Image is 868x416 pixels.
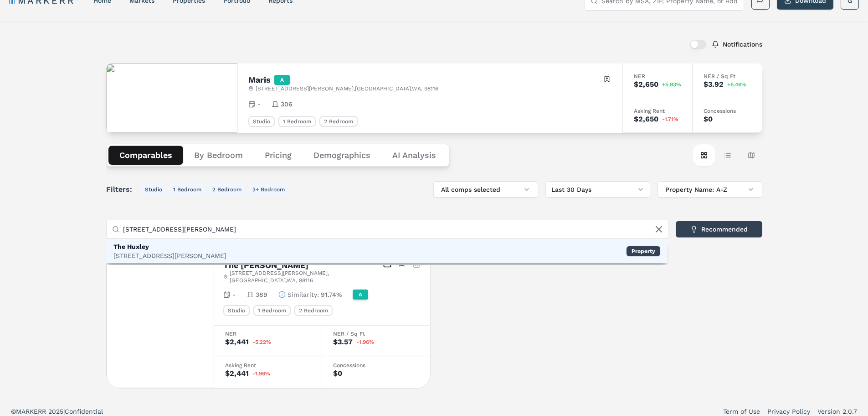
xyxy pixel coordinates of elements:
div: NER / Sq Ft [333,331,419,337]
div: Suggestions [106,239,668,263]
button: Pricing [254,146,303,165]
button: AI Analysis [381,146,447,165]
div: 2 Bedroom [319,116,358,127]
button: 3+ Bedroom [249,184,288,195]
span: - [257,100,261,109]
div: $3.92 [704,81,724,88]
div: Property: The Huxley [106,239,668,263]
button: Studio [141,184,166,195]
span: Similarity : [288,290,319,299]
span: +5.93% [662,82,681,87]
a: Version 2.0.7 [817,407,857,416]
div: Concessions [704,108,751,114]
button: Property Name: A-Z [657,181,762,198]
button: Comparables [108,146,183,165]
button: Recommended [676,221,762,237]
div: $0 [333,370,342,377]
div: Asking Rent [225,363,311,368]
div: $0 [704,116,713,123]
div: A [353,290,368,300]
div: NER / Sq Ft [704,74,751,79]
div: $2,441 [225,370,249,377]
div: 1 Bedroom [253,305,291,316]
input: Add new properties [123,220,663,238]
span: -5.22% [252,339,271,345]
div: $2,650 [634,81,658,88]
button: 2 Bedroom [209,184,245,195]
span: -1.96% [356,339,374,345]
div: Property [627,246,660,256]
label: Notifications [723,41,762,47]
div: 2 Bedroom [294,305,333,316]
div: The Huxley [113,242,226,251]
button: All comps selected [433,181,538,198]
a: Term of Use [723,407,760,416]
span: MARKERR [16,408,48,415]
div: Concessions [333,363,419,368]
h2: Maris [248,76,271,84]
span: -1.96% [252,371,270,376]
span: +6.46% [727,82,746,87]
span: Filters: [106,184,138,195]
button: 1 Bedroom [169,184,205,195]
h2: The [PERSON_NAME] [223,261,308,269]
div: NER [634,74,681,79]
a: Privacy Policy [767,407,810,416]
span: 389 [256,290,267,299]
div: [STREET_ADDRESS][PERSON_NAME] [113,251,226,260]
span: Confidential [65,408,103,415]
div: Studio [223,305,250,316]
span: 91.74% [321,290,342,299]
span: 2025 | [48,408,65,415]
div: A [274,75,290,85]
button: By Bedroom [183,146,254,165]
div: 1 Bedroom [278,116,316,127]
div: Asking Rent [634,108,681,114]
button: Demographics [303,146,381,165]
span: [STREET_ADDRESS][PERSON_NAME] , [GEOGRAPHIC_DATA] , WA , 98116 [230,269,383,284]
span: © [11,408,16,415]
button: Similarity:91.74% [278,290,342,299]
div: Studio [248,116,275,127]
div: $2,650 [634,116,658,123]
span: 306 [281,100,293,109]
span: - [232,290,236,299]
div: $2,441 [225,338,249,346]
span: -1.71% [662,116,678,122]
div: $3.57 [333,338,353,346]
div: NER [225,331,311,337]
span: [STREET_ADDRESS][PERSON_NAME] , [GEOGRAPHIC_DATA] , WA , 98116 [256,85,438,92]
